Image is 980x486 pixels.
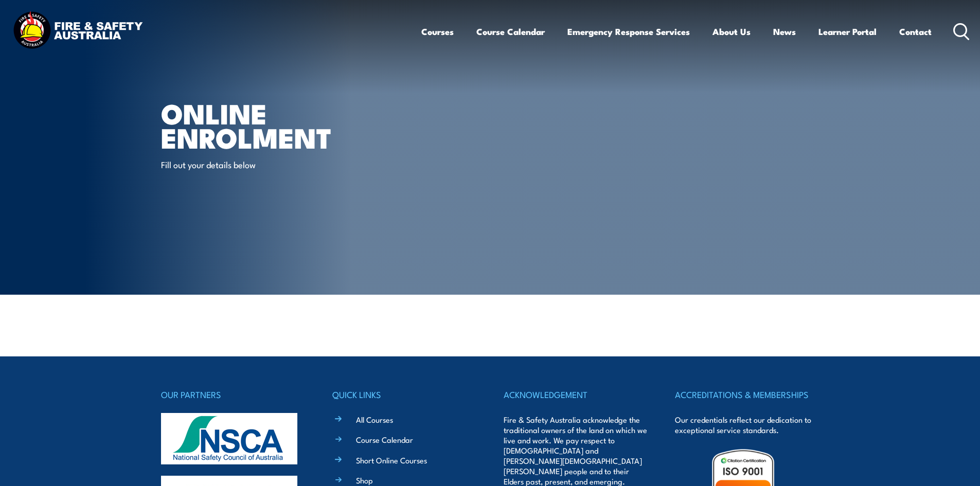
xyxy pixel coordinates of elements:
[476,18,545,45] a: Course Calendar
[356,414,393,425] a: All Courses
[161,413,297,464] img: nsca-logo-footer
[421,18,454,45] a: Courses
[356,434,413,445] a: Course Calendar
[675,415,819,435] p: Our credentials reflect our dedication to exceptional service standards.
[332,387,476,402] h4: QUICK LINKS
[818,18,877,45] a: Learner Portal
[899,18,932,45] a: Contact
[773,18,796,45] a: News
[161,158,349,170] p: Fill out your details below
[504,387,648,402] h4: ACKNOWLEDGEMENT
[161,101,415,149] h1: Online Enrolment
[356,455,427,465] a: Short Online Courses
[567,18,690,45] a: Emergency Response Services
[675,387,819,402] h4: ACCREDITATIONS & MEMBERSHIPS
[712,18,751,45] a: About Us
[161,387,305,402] h4: OUR PARTNERS
[356,475,373,485] a: Shop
